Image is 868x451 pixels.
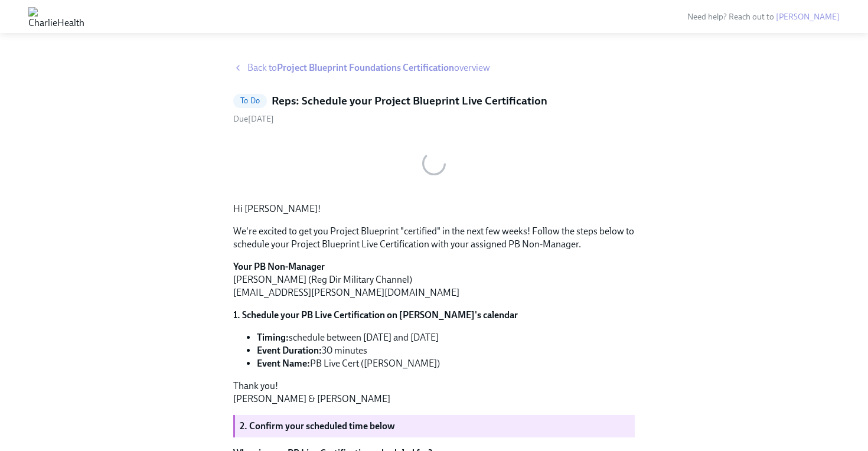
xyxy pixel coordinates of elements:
li: PB Live Cert ([PERSON_NAME]) [257,357,635,370]
h5: Reps: Schedule your Project Blueprint Live Certification [272,93,547,109]
li: 30 minutes [257,344,635,357]
strong: Your PB Non-Manager [233,261,325,272]
p: We're excited to get you Project Blueprint "certified" in the next few weeks! Follow the steps be... [233,225,635,251]
a: [PERSON_NAME] [776,12,840,22]
strong: Event Duration: [257,345,322,356]
a: Back toProject Blueprint Foundations Certificationoverview [233,61,635,74]
strong: Project Blueprint Foundations Certification [277,62,454,73]
span: Back to overview [247,61,490,74]
button: Zoom image [384,134,484,193]
strong: Timing: [257,332,289,343]
p: Hi [PERSON_NAME]! [233,202,635,215]
strong: Event Name: [257,358,310,369]
strong: 2. Confirm your scheduled time below [240,420,395,432]
p: Thank you! [PERSON_NAME] & [PERSON_NAME] [233,380,635,406]
img: CharlieHealth [28,7,84,26]
p: [PERSON_NAME] (Reg Dir Military Channel) [EMAIL_ADDRESS][PERSON_NAME][DOMAIN_NAME] [233,260,635,299]
span: Need help? Reach out to [687,12,840,22]
strong: 1. Schedule your PB Live Certification on [PERSON_NAME]'s calendar [233,309,518,321]
li: schedule between [DATE] and [DATE] [257,331,635,344]
span: Wednesday, September 3rd 2025, 11:00 am [233,114,274,124]
span: To Do [233,96,267,105]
